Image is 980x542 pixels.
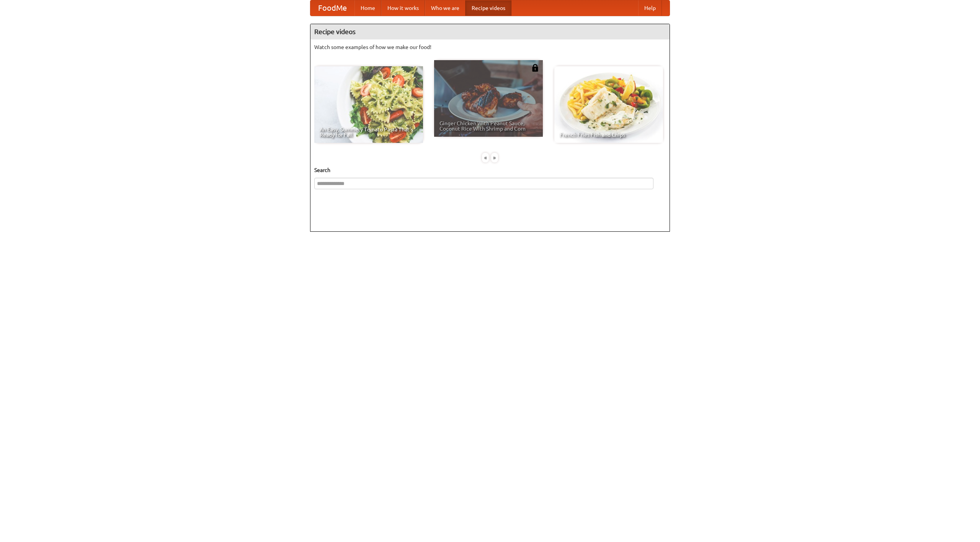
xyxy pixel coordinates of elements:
[381,0,425,16] a: How it works
[354,0,381,16] a: Home
[314,166,666,174] h5: Search
[425,0,465,16] a: Who we are
[531,64,539,72] img: 483408.png
[638,0,662,16] a: Help
[314,66,423,143] a: An Easy, Summery Tomato Pasta That's Ready for Fall
[310,24,670,39] h4: Recipe videos
[491,153,498,162] div: »
[482,153,489,162] div: «
[560,132,658,138] span: French Fries Fish and Chips
[465,0,511,16] a: Recipe videos
[310,0,354,16] a: FoodMe
[554,66,663,143] a: French Fries Fish and Chips
[320,127,418,138] span: An Easy, Summery Tomato Pasta That's Ready for Fall
[314,43,666,51] p: Watch some examples of how we make our food!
